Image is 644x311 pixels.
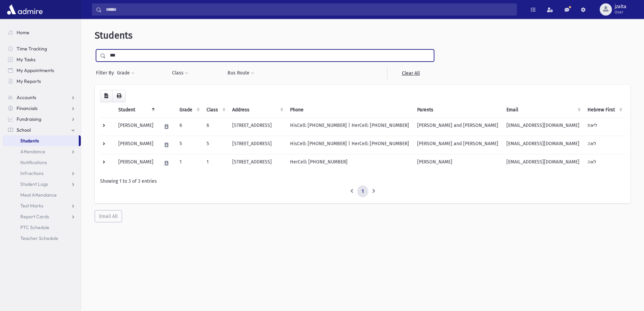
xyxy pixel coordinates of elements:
span: PTC Schedule [20,224,49,230]
span: Test Marks [20,203,43,209]
td: [EMAIL_ADDRESS][DOMAIN_NAME] [502,117,583,136]
a: 1 [357,185,368,198]
td: HisCell: [PHONE_NUMBER] | HerCell: [PHONE_NUMBER] [286,136,413,154]
a: Clear All [387,67,434,79]
td: לאה [583,154,625,172]
a: Time Tracking [3,43,81,54]
td: [STREET_ADDRESS] [228,117,286,136]
span: Student Logs [20,181,48,187]
a: Student Logs [3,179,81,190]
td: [PERSON_NAME] [114,117,158,136]
span: Attendance [20,149,45,155]
th: Class: activate to sort column ascending [202,102,228,118]
a: Fundraising [3,114,81,125]
span: Students [95,30,133,41]
td: [PERSON_NAME] [114,154,158,172]
td: 1 [202,154,228,172]
a: My Tasks [3,54,81,65]
td: [PERSON_NAME] and [PERSON_NAME] [413,136,502,154]
th: Hebrew First: activate to sort column ascending [583,102,625,118]
td: [STREET_ADDRESS] [228,136,286,154]
td: [PERSON_NAME] [114,136,158,154]
a: Notifications [3,157,81,168]
th: Grade: activate to sort column ascending [175,102,202,118]
button: Grade [117,67,135,79]
a: Test Marks [3,200,81,211]
a: Financials [3,103,81,114]
td: 5 [202,136,228,154]
img: AdmirePro [5,3,44,16]
a: Meal Attendance [3,190,81,200]
td: לאה [583,136,625,154]
th: Email: activate to sort column ascending [502,102,583,118]
a: Teacher Schedule [3,233,81,244]
div: Showing 1 to 3 of 3 entries [100,178,625,185]
a: Home [3,27,81,38]
span: My Appointments [17,67,54,73]
span: Filter By [96,69,117,76]
a: Students [3,135,79,146]
span: jzalta [615,4,626,9]
span: My Reports [17,78,41,84]
span: Fundraising [17,116,41,122]
td: ליאת [583,117,625,136]
button: Email All [95,210,122,222]
td: HisCell: [PHONE_NUMBER] | HerCell: [PHONE_NUMBER] [286,117,413,136]
span: Meal Attendance [20,192,57,198]
td: 6 [175,117,202,136]
a: School [3,125,81,135]
a: Attendance [3,146,81,157]
td: [STREET_ADDRESS] [228,154,286,172]
a: Report Cards [3,211,81,222]
span: My Tasks [17,57,35,63]
a: Accounts [3,92,81,103]
span: Accounts [17,94,36,101]
th: Parents [413,102,502,118]
td: [PERSON_NAME] and [PERSON_NAME] [413,117,502,136]
span: Home [17,29,29,36]
a: PTC Schedule [3,222,81,233]
input: Search [102,3,517,16]
span: Teacher Schedule [20,235,58,241]
td: 6 [202,117,228,136]
span: Notifications [20,159,47,165]
button: Print [112,90,126,102]
th: Phone [286,102,413,118]
span: Students [20,138,39,144]
td: [EMAIL_ADDRESS][DOMAIN_NAME] [502,136,583,154]
span: Infractions [20,170,44,176]
td: HerCell: [PHONE_NUMBER] [286,154,413,172]
span: Report Cards [20,214,49,220]
button: Class [172,67,189,79]
td: [PERSON_NAME] [413,154,502,172]
span: Financials [17,105,38,111]
td: 1 [175,154,202,172]
span: User [615,9,626,15]
a: Infractions [3,168,81,179]
span: School [17,127,31,133]
button: Bus Route [227,67,255,79]
button: CSV [100,90,113,102]
td: [EMAIL_ADDRESS][DOMAIN_NAME] [502,154,583,172]
th: Student: activate to sort column descending [114,102,158,118]
a: My Appointments [3,65,81,76]
a: My Reports [3,76,81,87]
span: Time Tracking [17,46,47,52]
th: Address: activate to sort column ascending [228,102,286,118]
td: 5 [175,136,202,154]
